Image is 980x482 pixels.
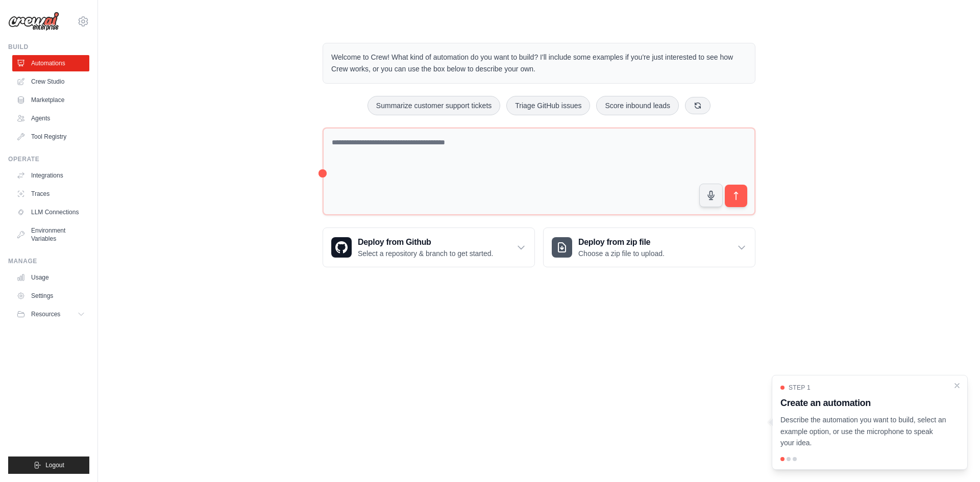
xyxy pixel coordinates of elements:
a: Usage [12,269,89,286]
button: Score inbound leads [596,96,679,115]
h3: Create an automation [780,396,947,410]
a: Settings [12,288,89,304]
a: Crew Studio [12,73,89,90]
a: Integrations [12,167,89,184]
p: Describe the automation you want to build, select an example option, or use the microphone to spe... [780,414,947,449]
div: Build [8,43,89,51]
button: Close walkthrough [953,382,961,390]
p: Choose a zip file to upload. [578,248,665,259]
button: Resources [12,306,89,322]
h3: Deploy from zip file [578,236,665,248]
div: Manage [8,257,89,265]
a: Agents [12,110,89,126]
a: Traces [12,186,89,202]
p: Select a repository & branch to get started. [358,248,493,259]
button: Logout [8,456,89,474]
span: Step 1 [789,384,811,392]
h3: Deploy from Github [358,236,493,248]
button: Summarize customer support tickets [367,96,500,115]
a: Tool Registry [12,129,89,145]
span: Logout [45,461,64,469]
a: LLM Connections [12,204,89,220]
span: Resources [31,310,60,318]
button: Triage GitHub issues [506,96,590,115]
img: Logo [8,12,59,31]
a: Marketplace [12,92,89,108]
a: Environment Variables [12,222,89,247]
a: Automations [12,55,89,71]
p: Welcome to Crew! What kind of automation do you want to build? I'll include some examples if you'... [331,52,747,75]
div: Operate [8,155,89,163]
